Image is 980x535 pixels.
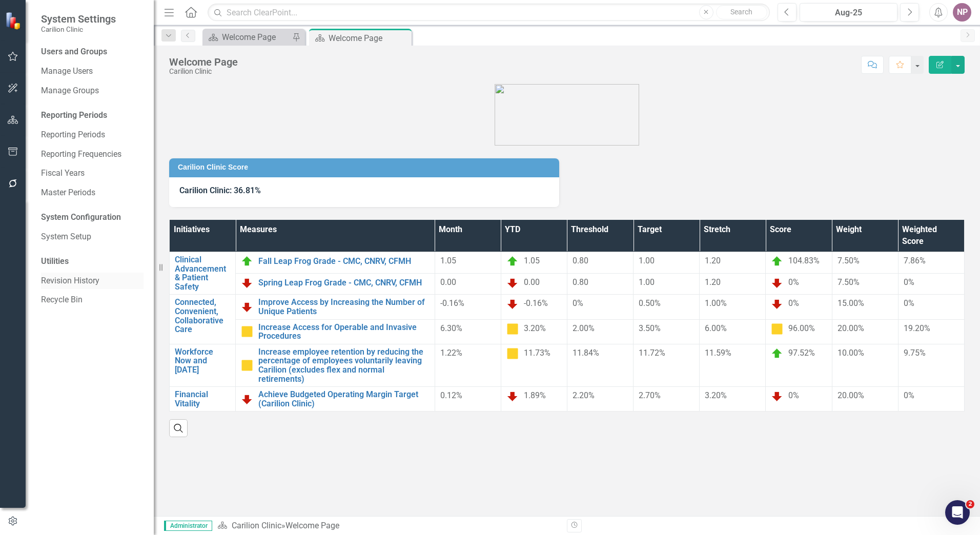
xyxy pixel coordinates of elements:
span: 2.70% [639,390,661,400]
td: Double-Click to Edit Right Click for Context Menu [236,252,435,274]
td: Double-Click to Edit Right Click for Context Menu [236,319,435,344]
span: 96.00% [788,323,815,333]
span: 19.20% [904,323,930,333]
span: 0.00 [524,277,540,287]
img: Below Plan [241,393,253,405]
img: Below Plan [771,390,783,402]
div: Users and Groups [41,46,144,58]
span: 3.20% [705,390,727,400]
button: Aug-25 [800,3,897,22]
a: Financial Vitality [175,390,230,408]
span: 7.50% [838,277,860,287]
span: 3.20% [524,323,546,333]
td: Double-Click to Edit Right Click for Context Menu [236,387,435,411]
img: carilion%20clinic%20logo%202.0.png [495,84,639,146]
span: 0.80 [573,277,588,287]
span: 20.00% [838,323,864,333]
a: Clinical Advancement & Patient Safety [175,255,230,291]
a: Manage Groups [41,85,144,97]
img: Caution [241,359,253,372]
span: 11.59% [705,348,731,358]
div: Welcome Page [169,56,238,68]
span: 0% [904,390,914,400]
a: Master Periods [41,187,144,199]
span: 20.00% [838,390,864,400]
iframe: Intercom live chat [945,500,970,525]
span: 1.00 [639,256,655,265]
img: Caution [241,325,253,338]
span: 1.05 [524,256,540,265]
td: Double-Click to Edit Right Click for Context Menu [236,273,435,295]
span: 0% [788,299,799,308]
a: Carilion Clinic [232,521,281,530]
a: Increase Access for Operable and Invasive Procedures [258,323,430,341]
span: 0% [904,277,914,287]
img: Caution [506,323,519,335]
img: On Target [241,255,253,267]
a: Fall Leap Frog Grade - CMC, CNRV, CFMH [258,257,430,266]
img: Caution [771,323,783,335]
div: Reporting Periods [41,110,144,121]
img: On Target [771,255,783,267]
img: Below Plan [506,277,519,289]
a: Spring Leap Frog Grade - CMC, CNRV, CFMH [258,278,430,287]
button: NP [953,3,971,22]
img: On Target [771,347,783,360]
span: Administrator [164,521,212,531]
img: Below Plan [241,301,253,313]
td: Double-Click to Edit Right Click for Context Menu [170,344,236,386]
span: 0% [788,277,799,287]
img: Below Plan [771,298,783,310]
span: 9.75% [904,348,926,358]
span: 0.50% [639,298,661,308]
img: Below Plan [241,277,253,289]
div: Utilities [41,256,144,267]
h3: Carilion Clinic Score [178,163,554,171]
span: 6.00% [705,323,727,333]
div: » [217,520,559,532]
td: Double-Click to Edit Right Click for Context Menu [170,295,236,344]
span: 2 [966,500,974,508]
span: 7.50% [838,256,860,265]
small: Carilion Clinic [41,25,116,33]
span: 0.80 [573,256,588,265]
a: Connected, Convenient, Collaborative Care [175,298,230,334]
span: 1.89% [524,390,546,400]
span: 11.73% [524,348,550,358]
a: Increase employee retention by reducing the percentage of employees voluntarily leaving Carilion ... [258,347,430,383]
span: 15.00% [838,298,864,308]
a: Achieve Budgeted Operating Margin Target (Carilion Clinic) [258,390,430,408]
a: Improve Access by Increasing the Number of Unique Patients [258,298,430,316]
span: Search [730,8,752,16]
td: Double-Click to Edit Right Click for Context Menu [170,252,236,295]
div: Welcome Page [329,32,409,45]
img: On Target [506,255,519,267]
td: Double-Click to Edit Right Click for Context Menu [236,344,435,386]
span: 1.20 [705,277,721,287]
div: Carilion Clinic [169,68,238,75]
span: 11.72% [639,348,665,358]
div: Welcome Page [222,31,290,44]
a: Manage Users [41,66,144,77]
img: Below Plan [506,298,519,310]
span: 1.22% [440,348,462,358]
span: -0.16% [440,298,464,308]
span: 1.00 [639,277,655,287]
img: Caution [506,347,519,360]
span: System Settings [41,13,116,25]
span: 11.84% [573,348,599,358]
a: Revision History [41,275,144,287]
span: 1.20 [705,256,721,265]
span: 0.00 [440,277,456,287]
span: 1.00% [705,298,727,308]
span: 2.20% [573,390,595,400]
span: 10.00% [838,348,864,358]
img: ClearPoint Strategy [5,12,23,30]
span: -0.16% [524,299,548,308]
td: Double-Click to Edit Right Click for Context Menu [170,387,236,411]
span: 0% [573,298,583,308]
a: Workforce Now and [DATE] [175,347,230,375]
div: Aug-25 [803,7,894,19]
span: 97.52% [788,348,815,358]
